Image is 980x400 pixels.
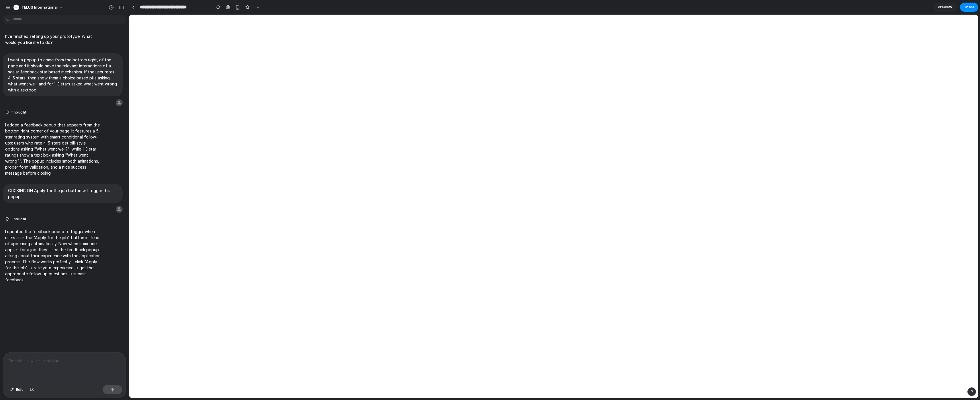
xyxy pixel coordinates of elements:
button: Edit [7,385,26,394]
p: CLICKING ON Apply for the job button will trigger this popup [8,188,117,200]
span: Share [964,4,975,10]
p: I updated the feedback popup to trigger when users click the "Apply for the job" button instead o... [5,229,101,283]
span: TELUS International [21,5,58,10]
p: I've finished setting up your prototype. What would you like me to do? [5,33,101,45]
button: TELUS International [11,3,66,12]
p: I want a popup to come from the bottom right, of the page and it should have the relevant interac... [8,57,117,93]
p: I added a feedback popup that appears from the bottom right corner of your page. It features a 5-... [5,122,101,176]
span: Preview [938,4,952,10]
a: Preview [934,3,957,12]
button: Share [960,3,978,12]
span: Edit [16,387,23,393]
